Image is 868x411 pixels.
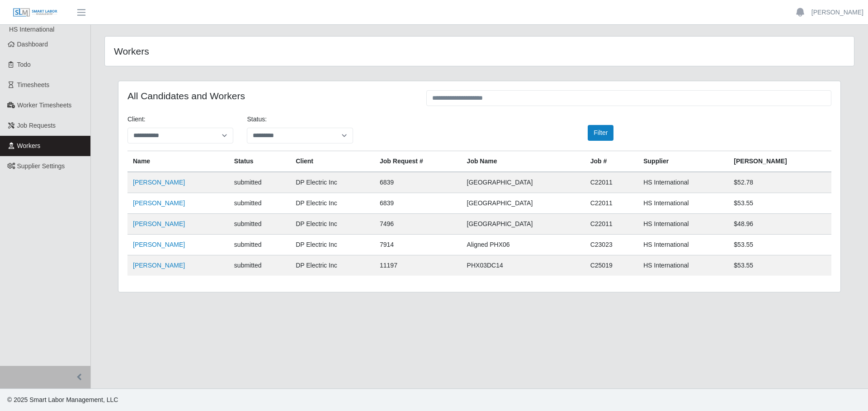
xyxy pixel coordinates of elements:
[114,46,410,57] h4: Workers
[374,151,462,172] th: Job Request #
[811,8,863,17] a: [PERSON_NAME]
[127,151,229,172] th: Name
[133,199,185,207] a: [PERSON_NAME]
[374,214,462,235] td: 7496
[462,151,585,172] th: Job Name
[17,61,31,68] span: Todo
[462,235,585,255] td: Aligned PHX06
[290,214,374,235] td: DP Electric Inc
[728,151,831,172] th: [PERSON_NAME]
[585,214,638,235] td: C22011
[374,235,462,255] td: 7914
[462,214,585,235] td: [GEOGRAPHIC_DATA]
[9,26,54,33] span: HS International
[462,193,585,214] td: [GEOGRAPHIC_DATA]
[229,151,290,172] th: Status
[229,214,290,235] td: submitted
[229,193,290,214] td: submitted
[247,115,267,124] label: Status:
[374,255,462,276] td: 11197
[728,193,831,214] td: $53.55
[17,122,56,129] span: Job Requests
[462,172,585,193] td: [GEOGRAPHIC_DATA]
[229,172,290,193] td: submitted
[638,151,728,172] th: Supplier
[638,235,728,255] td: HS International
[374,193,462,214] td: 6839
[290,172,374,193] td: DP Electric Inc
[638,255,728,276] td: HS International
[127,90,413,102] h4: All Candidates and Workers
[290,235,374,255] td: DP Electric Inc
[7,396,118,403] span: © 2025 Smart Labor Management, LLC
[638,172,728,193] td: HS International
[17,102,71,109] span: Worker Timesheets
[290,255,374,276] td: DP Electric Inc
[17,142,41,149] span: Workers
[638,193,728,214] td: HS International
[585,235,638,255] td: C23023
[17,41,48,48] span: Dashboard
[585,193,638,214] td: C22011
[133,220,185,227] a: [PERSON_NAME]
[229,235,290,255] td: submitted
[133,262,185,269] a: [PERSON_NAME]
[127,115,146,124] label: Client:
[290,193,374,214] td: DP Electric Inc
[133,241,185,248] a: [PERSON_NAME]
[374,172,462,193] td: 6839
[585,151,638,172] th: Job #
[728,172,831,193] td: $52.78
[728,214,831,235] td: $48.96
[585,255,638,276] td: C25019
[13,8,58,18] img: SLM Logo
[585,172,638,193] td: C22011
[229,255,290,276] td: submitted
[17,81,50,88] span: Timesheets
[17,162,65,170] span: Supplier Settings
[728,235,831,255] td: $53.55
[133,179,185,186] a: [PERSON_NAME]
[588,125,613,141] button: Filter
[638,214,728,235] td: HS International
[462,255,585,276] td: PHX03DC14
[728,255,831,276] td: $53.55
[290,151,374,172] th: Client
